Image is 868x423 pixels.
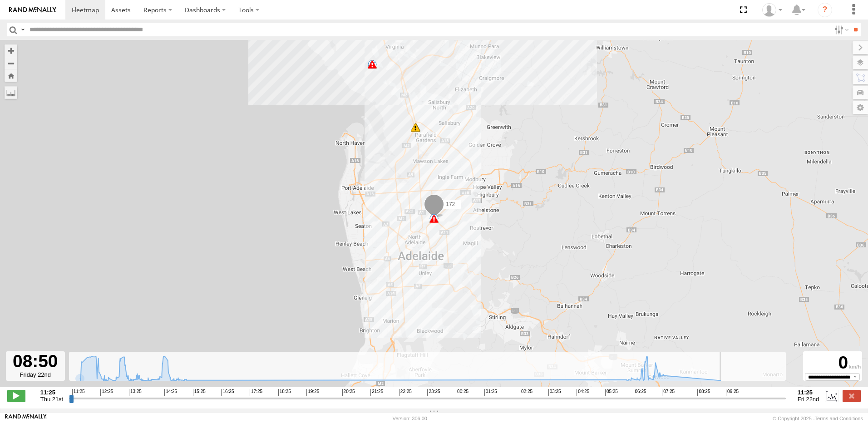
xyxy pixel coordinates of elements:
[446,201,455,207] span: 172
[100,389,113,396] span: 12:25
[393,416,427,421] div: Version: 306.00
[697,389,710,396] span: 08:25
[726,389,739,396] span: 09:25
[815,416,863,421] a: Terms and Conditions
[577,389,589,396] span: 04:25
[484,389,497,396] span: 01:25
[278,389,291,396] span: 18:25
[19,23,26,36] label: Search Query
[5,86,17,99] label: Measure
[40,396,63,403] span: Thu 21st Aug 2025
[853,101,868,114] label: Map Settings
[250,389,262,396] span: 17:25
[399,389,412,396] span: 22:25
[520,389,533,396] span: 02:25
[193,389,206,396] span: 15:25
[548,389,561,396] span: 03:25
[7,390,25,402] label: Play/Stop
[798,389,819,396] strong: 11:25
[370,389,383,396] span: 21:25
[818,3,832,17] i: ?
[5,69,17,82] button: Zoom Home
[456,389,469,396] span: 00:25
[9,7,56,13] img: rand-logo.svg
[427,389,440,396] span: 23:25
[342,389,355,396] span: 20:25
[5,414,47,423] a: Visit our Website
[164,389,177,396] span: 14:25
[759,3,785,17] div: Stuart Williams
[804,353,861,373] div: 0
[831,23,850,36] label: Search Filter Options
[662,389,675,396] span: 07:25
[72,389,85,396] span: 11:25
[634,389,646,396] span: 06:25
[221,389,234,396] span: 16:25
[843,390,861,402] label: Close
[40,389,63,396] strong: 11:25
[306,389,319,396] span: 19:25
[5,44,17,57] button: Zoom in
[773,416,863,421] div: © Copyright 2025 -
[129,389,142,396] span: 13:25
[798,396,819,403] span: Fri 22nd Aug 2025
[605,389,618,396] span: 05:25
[5,57,17,69] button: Zoom out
